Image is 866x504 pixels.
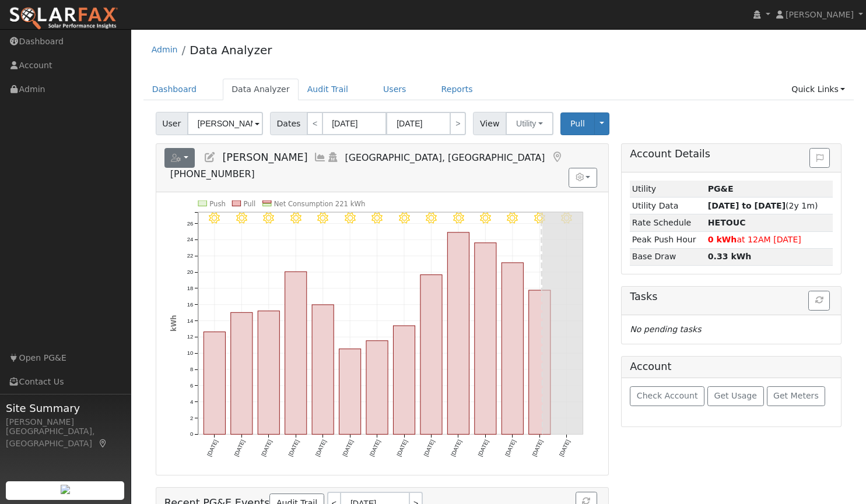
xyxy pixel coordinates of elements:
[258,311,279,435] rect: onclick=""
[190,43,272,57] a: Data Analyzer
[209,199,226,207] text: Push
[190,399,194,405] text: 4
[209,213,220,224] i: 7/30 - MostlyClear
[187,350,193,356] text: 10
[506,112,553,135] button: Utility
[187,236,193,242] text: 24
[707,386,764,406] button: Get Usage
[231,312,253,434] rect: onclick=""
[260,439,274,457] text: [DATE]
[345,213,356,224] i: 8/04 - Clear
[714,391,757,400] span: Get Usage
[236,213,247,224] i: 7/31 - MostlyClear
[630,231,706,248] td: Peak Push Hour
[327,151,339,163] a: Login As (last Never)
[287,439,300,457] text: [DATE]
[767,386,826,406] button: Get Meters
[6,425,125,450] div: [GEOGRAPHIC_DATA], [GEOGRAPHIC_DATA]
[299,79,357,100] a: Audit Trail
[507,213,518,224] i: 8/10 - Clear
[531,439,544,457] text: [DATE]
[170,168,255,179] span: [PHONE_NUMBER]
[233,439,246,457] text: [DATE]
[809,148,830,168] button: Issue History
[630,291,833,303] h5: Tasks
[61,485,70,494] img: retrieve
[204,151,216,163] a: Edit User (35316)
[630,248,706,265] td: Base Draw
[480,213,491,224] i: 8/09 - Clear
[374,79,415,100] a: Users
[708,201,818,210] span: (2y 1m)
[143,79,206,100] a: Dashboard
[393,326,415,434] rect: onclick=""
[371,213,383,224] i: 8/05 - Clear
[783,79,854,100] a: Quick Links
[190,382,193,389] text: 6
[420,275,442,435] rect: onclick=""
[450,439,463,457] text: [DATE]
[450,112,466,135] a: >
[708,201,786,210] strong: [DATE] to [DATE]
[399,213,410,224] i: 8/06 - Clear
[6,416,125,428] div: [PERSON_NAME]
[630,214,706,231] td: Rate Schedule
[314,439,328,457] text: [DATE]
[433,79,482,100] a: Reports
[637,391,698,400] span: Check Account
[422,439,436,457] text: [DATE]
[630,181,706,198] td: Utility
[447,232,469,435] rect: onclick=""
[285,272,306,434] rect: onclick=""
[190,366,193,372] text: 8
[187,285,193,291] text: 18
[98,439,108,448] a: Map
[570,119,585,128] span: Pull
[223,79,299,100] a: Data Analyzer
[190,415,193,421] text: 2
[156,112,188,135] span: User
[630,361,671,372] h5: Account
[307,112,323,135] a: <
[368,439,381,457] text: [DATE]
[9,6,118,31] img: SolarFax
[706,231,833,248] td: at 12AM [DATE]
[187,112,263,135] input: Select a User
[630,325,701,334] i: No pending tasks
[152,45,178,54] a: Admin
[270,112,307,135] span: Dates
[529,290,551,434] rect: onclick=""
[475,243,496,435] rect: onclick=""
[190,431,193,438] text: 0
[558,439,572,457] text: [DATE]
[314,151,327,163] a: Multi-Series Graph
[786,10,854,19] span: [PERSON_NAME]
[187,252,193,259] text: 22
[187,301,193,308] text: 16
[473,112,506,135] span: View
[504,439,517,457] text: [DATE]
[243,199,255,207] text: Pull
[395,439,409,457] text: [DATE]
[317,213,328,224] i: 8/03 - Clear
[630,198,706,214] td: Utility Data
[206,439,219,457] text: [DATE]
[6,400,125,416] span: Site Summary
[426,213,437,224] i: 8/07 - Clear
[274,199,366,207] text: Net Consumption 221 kWh
[263,213,274,224] i: 8/01 - Clear
[502,263,523,435] rect: onclick=""
[630,386,704,406] button: Check Account
[187,269,193,275] text: 20
[708,235,737,244] strong: 0 kWh
[345,152,545,163] span: [GEOGRAPHIC_DATA], [GEOGRAPHIC_DATA]
[560,112,595,135] button: Pull
[290,213,301,224] i: 8/02 - Clear
[312,305,334,435] rect: onclick=""
[476,439,490,457] text: [DATE]
[187,220,193,226] text: 26
[339,349,360,435] rect: onclick=""
[222,151,307,163] span: [PERSON_NAME]
[169,315,177,332] text: kWh
[708,218,746,227] strong: D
